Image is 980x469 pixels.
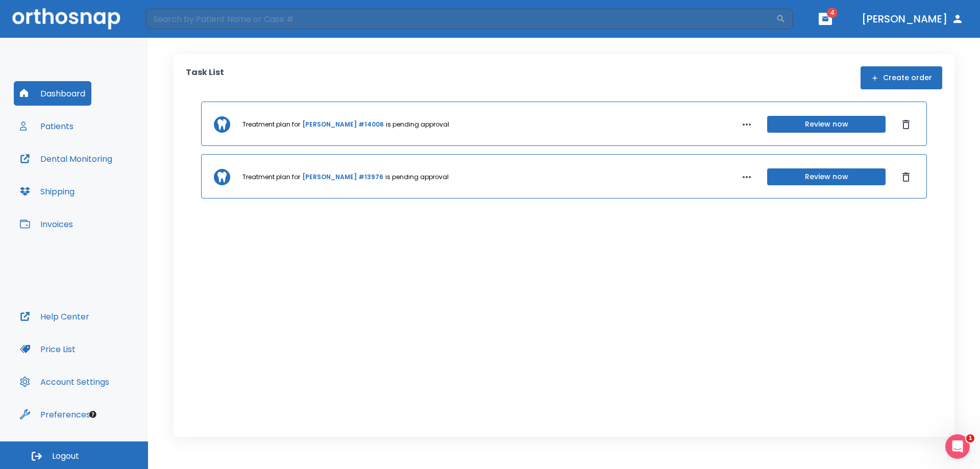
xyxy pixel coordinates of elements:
span: 4 [827,8,838,18]
button: Patients [14,114,80,138]
button: Review now [767,116,886,133]
iframe: Intercom live chat [945,434,970,459]
button: Dismiss [898,116,914,133]
p: Treatment plan for [242,120,300,129]
button: Invoices [14,212,79,236]
button: Account Settings [14,369,115,394]
a: [PERSON_NAME] #14006 [302,120,384,129]
span: Logout [52,451,79,462]
button: [PERSON_NAME] [857,10,968,28]
button: Shipping [14,179,81,204]
div: Tooltip anchor [88,410,97,419]
p: Task List [186,66,224,89]
button: Preferences [14,402,96,427]
p: is pending approval [385,172,449,182]
button: Help Center [14,304,95,329]
button: Create order [861,66,942,89]
button: Dismiss [898,169,914,185]
p: is pending approval [386,120,449,129]
p: Treatment plan for [242,172,300,182]
button: Dental Monitoring [14,146,118,171]
input: Search by Patient Name or Case # [146,9,776,29]
button: Price List [14,337,82,361]
img: Orthosnap [12,8,120,29]
button: Dashboard [14,81,91,106]
span: 1 [966,434,974,442]
button: Review now [767,168,886,185]
a: [PERSON_NAME] #13976 [302,172,383,182]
